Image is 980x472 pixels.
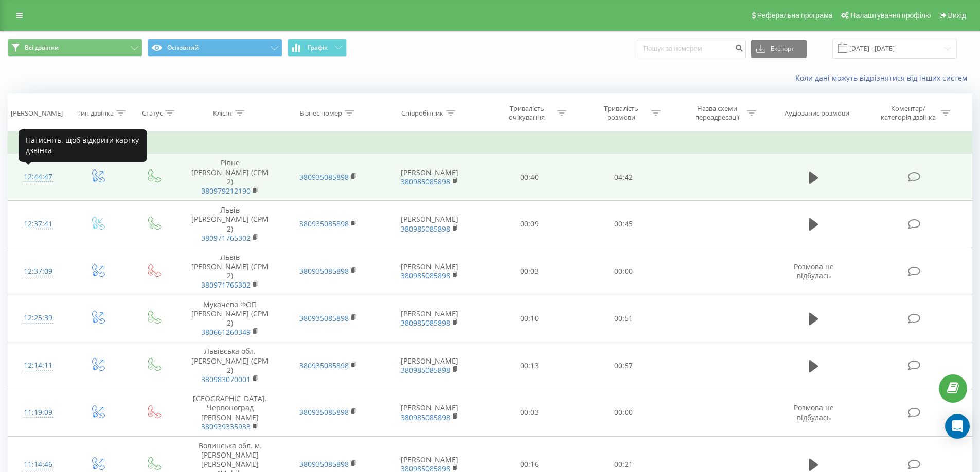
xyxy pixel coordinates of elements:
td: 00:57 [577,342,671,389]
div: 12:44:47 [19,167,58,187]
button: Всі дзвінки [8,39,142,57]
td: [PERSON_NAME] [377,295,483,342]
a: 380985085898 [401,412,450,422]
a: 380935085898 [299,172,349,182]
td: 00:00 [577,389,671,437]
a: 380979212190 [201,186,251,196]
div: Аудіозапис розмови [785,109,849,118]
a: 380985085898 [401,224,450,234]
a: 380935085898 [299,459,349,469]
div: Статус [142,109,163,118]
a: 380985085898 [401,318,450,328]
div: Тривалість розмови [594,104,649,122]
td: Львів [PERSON_NAME] (СРМ 2) [181,248,279,295]
div: Натисніть, щоб відкрити картку дзвінка [19,129,147,162]
td: Сьогодні [8,133,972,154]
a: 380985085898 [401,365,450,375]
a: 380935085898 [299,361,349,370]
div: Бізнес номер [300,109,342,118]
a: 380985085898 [401,271,450,280]
span: Графік [308,44,328,51]
td: 00:40 [483,154,577,201]
div: 12:25:39 [19,308,58,328]
td: 00:45 [577,201,671,248]
input: Пошук за номером [637,40,746,58]
a: 380971765302 [201,280,251,290]
div: Назва схеми переадресації [689,104,744,122]
td: 00:13 [483,342,577,389]
span: Всі дзвінки [25,44,59,52]
td: [PERSON_NAME] [377,389,483,437]
td: 00:51 [577,295,671,342]
div: Співробітник [401,109,443,118]
a: 380935085898 [299,313,349,323]
td: 04:42 [577,154,671,201]
button: Графік [288,39,347,57]
td: Мукачево ФОП [PERSON_NAME] (СРМ 2) [181,295,279,342]
div: 12:37:09 [19,261,58,281]
td: 00:03 [483,248,577,295]
td: [PERSON_NAME] [377,154,483,201]
td: Львівська обл.[PERSON_NAME] (СРМ 2) [181,342,279,389]
a: 380971765302 [201,233,251,243]
td: 00:09 [483,201,577,248]
a: 380983070001 [201,374,251,384]
div: Клієнт [213,109,233,118]
a: 380935085898 [299,219,349,229]
span: Розмова не відбулась [794,403,834,422]
td: 00:03 [483,389,577,437]
a: Коли дані можуть відрізнятися вiд інших систем [795,73,972,83]
a: 380935085898 [299,407,349,417]
td: [GEOGRAPHIC_DATA]. Червоноград [PERSON_NAME] [181,389,279,437]
a: 380661260349 [201,327,251,337]
span: Реферальна програма [757,11,833,20]
div: Тривалість очікування [500,104,555,122]
td: Львів [PERSON_NAME] (СРМ 2) [181,201,279,248]
div: Тип дзвінка [77,109,114,118]
span: Налаштування профілю [850,11,931,20]
td: [PERSON_NAME] [377,248,483,295]
button: Експорт [751,40,807,58]
div: Open Intercom Messenger [945,414,970,439]
span: Розмова не відбулась [794,261,834,280]
a: 380985085898 [401,177,450,186]
td: Рівне [PERSON_NAME] (СРМ 2) [181,154,279,201]
td: [PERSON_NAME] [377,342,483,389]
button: Основний [148,39,282,57]
div: 12:37:41 [19,214,58,234]
div: 12:14:11 [19,355,58,375]
a: 380935085898 [299,266,349,276]
div: 11:19:09 [19,403,58,423]
td: [PERSON_NAME] [377,201,483,248]
a: 380939335933 [201,422,251,431]
span: Вихід [948,11,966,20]
div: Коментар/категорія дзвінка [878,104,938,122]
td: 00:10 [483,295,577,342]
td: 00:00 [577,248,671,295]
div: [PERSON_NAME] [11,109,63,118]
